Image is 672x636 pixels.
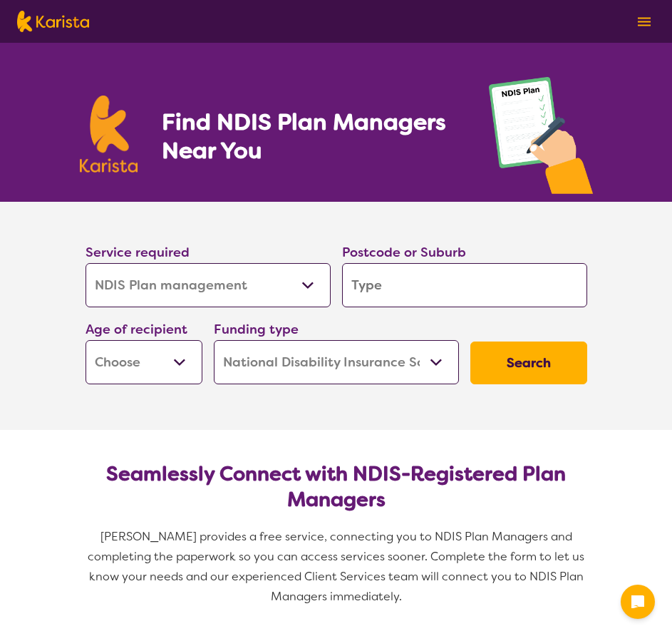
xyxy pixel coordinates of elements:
img: menu [638,17,651,26]
label: Funding type [214,321,299,338]
img: plan-management [489,77,593,202]
input: Type [342,263,587,307]
label: Age of recipient [86,321,187,338]
h1: Find NDIS Plan Managers Near You [162,108,460,165]
label: Postcode or Suburb [342,244,466,261]
img: Karista logo [17,11,89,32]
button: Search [470,342,587,384]
h2: Seamlessly Connect with NDIS-Registered Plan Managers [97,461,576,513]
label: Service required [86,244,190,261]
span: [PERSON_NAME] provides a free service, connecting you to NDIS Plan Managers and completing the pa... [88,529,587,604]
img: Karista logo [80,96,138,173]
